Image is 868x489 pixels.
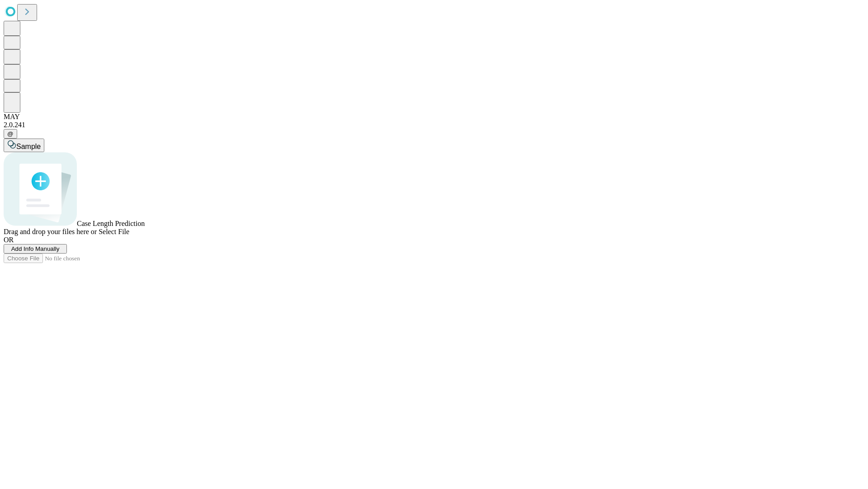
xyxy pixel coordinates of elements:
button: Add Info Manually [4,244,67,254]
span: @ [7,130,14,137]
button: @ [4,129,17,139]
div: MAY [4,113,864,121]
button: Sample [4,139,44,152]
span: Case Length Prediction [77,220,145,227]
span: Select File [99,228,129,235]
span: Drag and drop your files here or [4,228,97,235]
span: Sample [16,143,41,150]
span: OR [4,236,14,244]
span: Add Info Manually [11,245,60,252]
div: 2.0.241 [4,121,864,129]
